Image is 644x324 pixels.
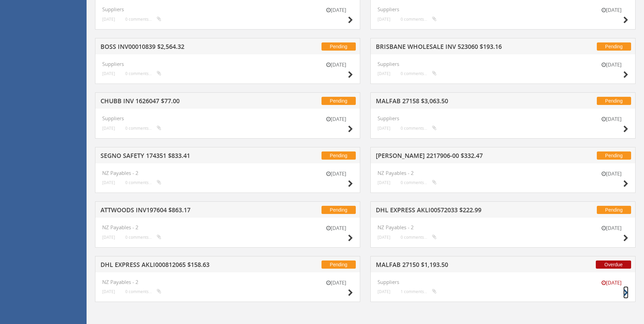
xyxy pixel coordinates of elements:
[596,260,631,269] span: Overdue
[102,224,353,230] h4: NZ Payables - 2
[376,262,554,270] h5: MALFAB 27150 $1,193.50
[321,151,356,160] span: Pending
[100,262,278,270] h5: DHL EXPRESS AKLI000812065 $158.63
[102,235,115,240] small: [DATE]
[125,71,161,76] small: 0 comments...
[597,206,631,214] span: Pending
[594,61,628,68] small: [DATE]
[102,289,115,294] small: [DATE]
[594,6,628,14] small: [DATE]
[319,6,353,14] small: [DATE]
[102,180,115,185] small: [DATE]
[102,126,115,131] small: [DATE]
[378,235,390,240] small: [DATE]
[321,260,356,269] span: Pending
[401,289,437,294] small: 1 comments...
[378,6,628,12] h4: Suppliers
[401,126,437,131] small: 0 comments...
[100,98,278,106] h5: CHUBB INV 1626047 $77.00
[401,180,437,185] small: 0 comments...
[594,224,628,232] small: [DATE]
[376,98,554,106] h5: MALFAB 27158 $3,063.50
[594,279,628,286] small: [DATE]
[321,206,356,214] span: Pending
[597,151,631,160] span: Pending
[100,43,278,52] h5: BOSS INV00010839 $2,564.32
[378,289,390,294] small: [DATE]
[102,6,353,12] h4: Suppliers
[376,207,554,215] h5: DHL EXPRESS AKLI00572033 $222.99
[378,180,390,185] small: [DATE]
[321,97,356,105] span: Pending
[102,17,115,22] small: [DATE]
[594,170,628,177] small: [DATE]
[597,42,631,51] span: Pending
[378,126,390,131] small: [DATE]
[102,279,353,285] h4: NZ Payables - 2
[102,71,115,76] small: [DATE]
[401,71,437,76] small: 0 comments...
[401,235,437,240] small: 0 comments...
[125,180,161,185] small: 0 comments...
[100,207,278,215] h5: ATTWOODS INV197604 $863.17
[319,224,353,232] small: [DATE]
[378,17,390,22] small: [DATE]
[319,170,353,177] small: [DATE]
[125,289,161,294] small: 0 comments...
[100,152,278,161] h5: SEGNO SAFETY 174351 $833.41
[378,224,628,230] h4: NZ Payables - 2
[125,126,161,131] small: 0 comments...
[319,61,353,68] small: [DATE]
[102,115,353,121] h4: Suppliers
[376,43,554,52] h5: BRISBANE WHOLESALE INV 523060 $193.16
[125,235,161,240] small: 0 comments...
[319,279,353,286] small: [DATE]
[102,170,353,176] h4: NZ Payables - 2
[378,279,628,285] h4: Suppliers
[102,61,353,67] h4: Suppliers
[597,97,631,105] span: Pending
[321,42,356,51] span: Pending
[378,71,390,76] small: [DATE]
[401,17,437,22] small: 0 comments...
[378,115,628,121] h4: Suppliers
[376,152,554,161] h5: [PERSON_NAME] 2217906-00 $332.47
[125,17,161,22] small: 0 comments...
[594,115,628,123] small: [DATE]
[378,61,628,67] h4: Suppliers
[319,115,353,123] small: [DATE]
[378,170,628,176] h4: NZ Payables - 2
